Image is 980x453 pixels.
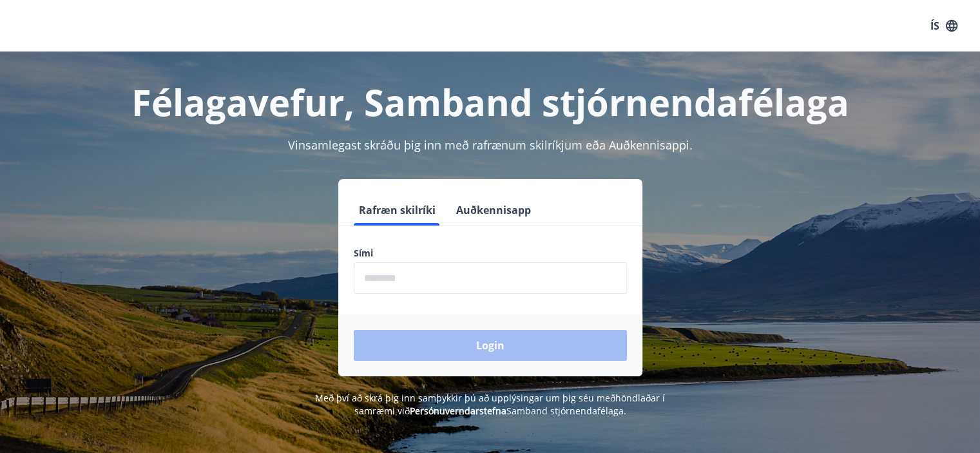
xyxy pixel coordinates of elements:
[923,14,965,37] button: ÍS
[315,392,665,417] span: Með því að skrá þig inn samþykkir þú að upplýsingar um þig séu meðhöndlaðar í samræmi við Samband...
[451,195,536,226] button: Auðkennisapp
[354,195,441,226] button: Rafræn skilríki
[288,137,693,153] span: Vinsamlegast skráðu þig inn með rafrænum skilríkjum eða Auðkennisappi.
[410,405,506,417] a: Persónuverndarstefna
[42,77,939,126] h1: Félagavefur, Samband stjórnendafélaga
[354,247,627,260] label: Sími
